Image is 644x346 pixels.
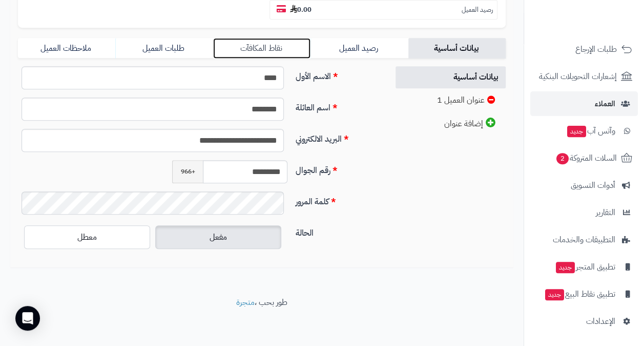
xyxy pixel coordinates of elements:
[236,296,255,309] a: متجرة
[213,38,310,59] a: نقاط المكافآت
[530,227,638,252] a: التطبيقات والخدمات
[555,260,615,274] span: تطبيق المتجر
[544,287,615,301] span: تطبيق نقاط البيع
[556,153,569,164] span: 2
[530,309,638,334] a: الإعدادات
[210,231,227,243] span: مفعل
[530,282,638,306] a: تطبيق نقاط البيعجديد
[530,173,638,198] a: أدوات التسويق
[571,178,615,193] span: أدوات التسويق
[310,38,408,59] a: رصيد العميل
[530,200,638,225] a: التقارير
[566,124,615,138] span: وآتس آب
[539,69,617,84] span: إشعارات التحويلات البنكية
[292,223,384,239] label: الحالة
[292,160,384,177] label: رقم الجوال
[530,91,638,116] a: العملاء
[408,38,506,59] a: بيانات أساسية
[77,231,97,243] span: معطل
[396,66,506,88] a: بيانات أساسية
[595,97,615,111] span: العملاء
[530,64,638,89] a: إشعارات التحويلات البنكية
[556,262,575,273] span: جديد
[553,233,615,247] span: التطبيقات والخدمات
[18,38,115,59] a: ملاحظات العميل
[396,89,506,111] a: عنوان العميل 1
[396,112,506,135] a: إضافة عنوان
[462,5,493,15] small: رصيد العميل
[530,37,638,62] a: طلبات الإرجاع
[292,129,384,145] label: البريد الالكتروني
[15,306,40,331] div: Open Intercom Messenger
[292,191,384,208] label: كلمة المرور
[530,146,638,170] a: السلات المتروكة2
[596,205,615,220] span: التقارير
[567,126,586,137] span: جديد
[530,255,638,279] a: تطبيق المتجرجديد
[575,42,617,56] span: طلبات الإرجاع
[586,314,615,329] span: الإعدادات
[530,119,638,143] a: وآتس آبجديد
[290,5,311,14] b: 0.00
[115,38,213,59] a: طلبات العميل
[292,66,384,83] label: الاسم الأول
[555,151,617,165] span: السلات المتروكة
[172,160,203,183] span: +966
[545,289,564,300] span: جديد
[292,98,384,114] label: اسم العائلة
